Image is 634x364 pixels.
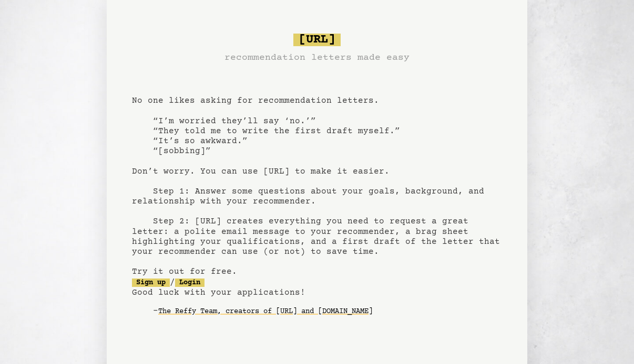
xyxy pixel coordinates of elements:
pre: No one likes asking for recommendation letters. “I’m worried they’ll say ‘no.’” “They told me to ... [132,29,502,337]
a: Login [175,279,204,287]
span: [URL] [293,34,341,46]
h3: recommendation letters made easy [224,50,410,65]
a: Sign up [132,279,170,287]
div: - [153,306,502,317]
a: The Reffy Team, creators of [URL] and [DOMAIN_NAME] [158,303,373,320]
